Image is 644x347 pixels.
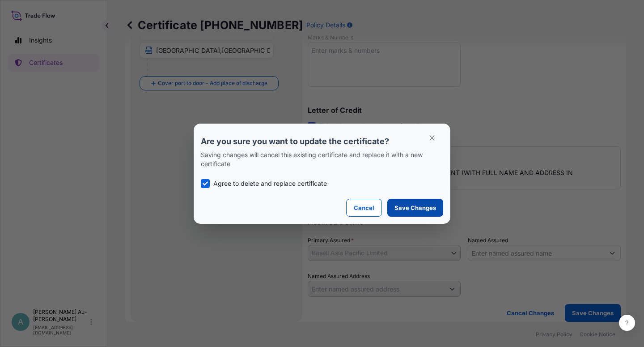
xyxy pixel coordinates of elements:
[394,203,436,212] p: Save Changes
[201,136,443,147] p: Are you sure you want to update the certificate?
[213,179,327,188] p: Agree to delete and replace certificate
[387,199,443,217] button: Save Changes
[201,150,443,168] p: Saving changes will cancel this existing certificate and replace it with a new certificate
[354,203,374,212] p: Cancel
[346,199,382,217] button: Cancel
